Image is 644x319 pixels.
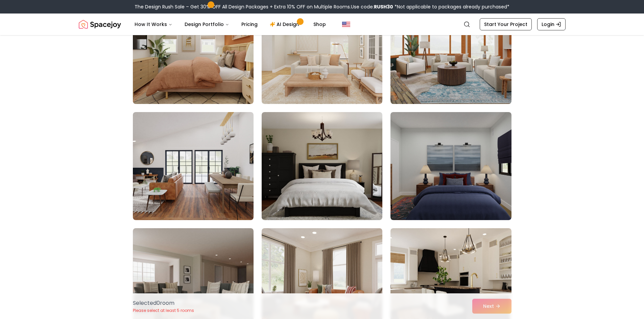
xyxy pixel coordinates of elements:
a: Start Your Project [480,18,532,30]
a: Pricing [236,18,263,31]
img: Room room-46 [133,112,254,220]
img: Spacejoy Logo [79,18,121,31]
img: Room room-47 [262,112,382,220]
b: RUSH30 [374,3,393,10]
img: United States [342,20,350,28]
button: How It Works [129,18,178,31]
a: Spacejoy [79,18,121,31]
nav: Global [79,14,566,35]
nav: Main [129,18,331,31]
a: Login [537,18,566,30]
span: Use code: [351,3,393,10]
div: The Design Rush Sale – Get 30% OFF All Design Packages + Extra 10% OFF on Multiple Rooms. [135,3,509,10]
a: AI Design [264,18,307,31]
p: Selected 0 room [133,299,194,307]
span: *Not applicable to packages already purchased* [393,3,509,10]
p: Please select at least 5 rooms [133,308,194,313]
img: Room room-48 [390,112,511,220]
a: Shop [308,18,331,31]
button: Design Portfolio [179,18,235,31]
